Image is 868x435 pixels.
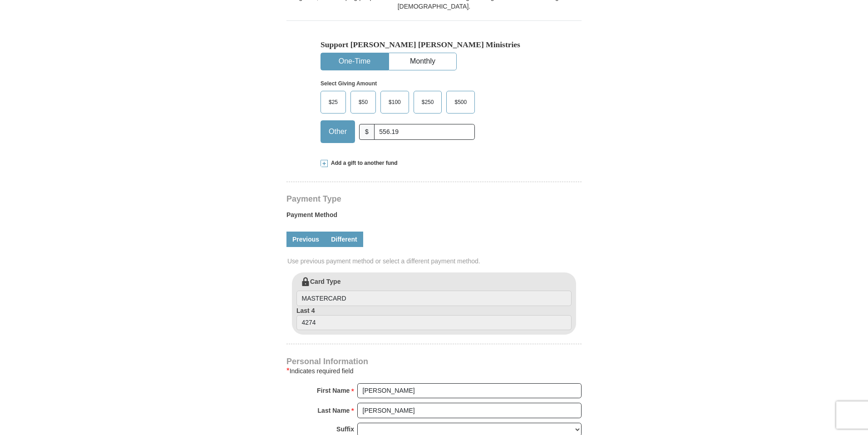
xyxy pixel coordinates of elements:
[286,366,582,376] div: Indicates required field
[321,53,388,70] button: One-Time
[417,95,439,109] span: $250
[296,315,572,331] input: Last 4
[354,95,372,109] span: $50
[286,358,582,365] h4: Personal Information
[287,257,582,266] span: Use previous payment method or select a different payment method.
[286,195,582,203] h4: Payment Type
[296,291,572,306] input: Card Type
[374,124,475,140] input: Other Amount
[324,125,351,138] span: Other
[384,95,405,109] span: $100
[286,232,325,247] a: Previous
[318,404,350,417] strong: Last Name
[450,95,471,109] span: $500
[324,95,342,109] span: $25
[359,124,375,140] span: $
[321,80,377,87] strong: Select Giving Amount
[296,277,572,306] label: Card Type
[321,40,547,49] h5: Support [PERSON_NAME] [PERSON_NAME] Ministries
[325,232,363,247] a: Different
[317,384,350,397] strong: First Name
[328,159,398,167] span: Add a gift to another fund
[286,210,582,224] label: Payment Method
[296,306,572,331] label: Last 4
[389,53,456,70] button: Monthly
